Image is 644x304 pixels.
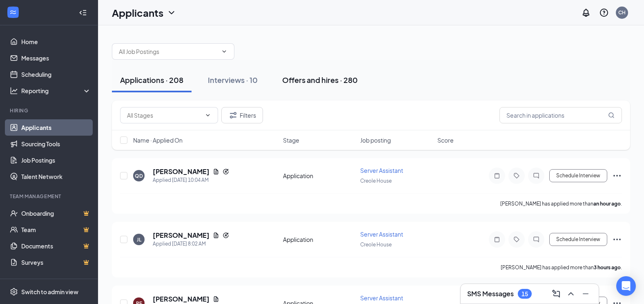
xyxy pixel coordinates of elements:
[112,6,163,20] h1: Applicants
[21,254,91,270] a: SurveysCrown
[135,172,143,179] div: QD
[221,48,227,55] svg: ChevronDown
[512,172,521,179] svg: Tag
[283,136,299,144] span: Stage
[10,87,18,95] svg: Analysis
[500,200,622,207] p: [PERSON_NAME] has applied more than .
[608,112,615,118] svg: MagnifyingGlass
[21,66,91,83] a: Scheduling
[153,240,229,248] div: Applied [DATE] 8:02 AM
[282,75,358,85] div: Offers and hires · 280
[21,136,91,152] a: Sourcing Tools
[10,107,89,114] div: Hiring
[612,171,622,181] svg: Ellipses
[10,288,18,296] svg: Settings
[127,111,201,120] input: All Stages
[120,75,183,85] div: Applications · 208
[499,107,622,123] input: Search in applications
[223,168,229,175] svg: Reapply
[79,9,87,17] svg: Collapse
[360,241,392,248] span: Creole House
[612,235,622,244] svg: Ellipses
[21,221,91,238] a: TeamCrown
[21,50,91,66] a: Messages
[531,172,541,179] svg: ChatInactive
[153,231,209,240] h5: [PERSON_NAME]
[21,34,91,50] a: Home
[10,193,89,200] div: Team Management
[153,176,229,184] div: Applied [DATE] 10:04 AM
[153,167,209,176] h5: [PERSON_NAME]
[21,205,91,221] a: OnboardingCrown
[208,75,258,85] div: Interviews · 10
[360,294,403,302] span: Server Assistant
[137,236,141,243] div: JL
[21,87,91,95] div: Reporting
[581,289,591,299] svg: Minimize
[593,201,621,207] b: an hour ago
[599,8,609,18] svg: QuestionInfo
[531,236,541,243] svg: ChatInactive
[221,107,263,123] button: Filter Filters
[501,264,622,271] p: [PERSON_NAME] has applied more than .
[167,8,176,18] svg: ChevronDown
[437,136,454,144] span: Score
[213,232,219,239] svg: Document
[492,172,502,179] svg: Note
[549,169,607,182] button: Schedule Interview
[564,287,577,300] button: ChevronUp
[616,276,636,296] div: Open Intercom Messenger
[21,168,91,185] a: Talent Network
[283,235,355,244] div: Application
[360,136,391,144] span: Job posting
[360,230,403,238] span: Server Assistant
[283,172,355,180] div: Application
[549,233,607,246] button: Schedule Interview
[551,289,561,299] svg: ComposeMessage
[213,296,219,302] svg: Document
[153,295,209,304] h5: [PERSON_NAME]
[205,112,211,118] svg: ChevronDown
[521,291,528,297] div: 15
[360,178,392,184] span: Creole House
[21,119,91,136] a: Applicants
[594,264,621,270] b: 3 hours ago
[21,152,91,168] a: Job Postings
[119,47,218,56] input: All Job Postings
[512,236,521,243] svg: Tag
[133,136,183,144] span: Name · Applied On
[228,110,238,120] svg: Filter
[223,232,229,239] svg: Reapply
[9,8,17,16] svg: WorkstreamLogo
[550,287,563,300] button: ComposeMessage
[213,168,219,175] svg: Document
[21,288,78,296] div: Switch to admin view
[21,238,91,254] a: DocumentsCrown
[581,8,591,18] svg: Notifications
[579,287,592,300] button: Minimize
[492,236,502,243] svg: Note
[618,9,626,16] div: CH
[360,167,403,174] span: Server Assistant
[467,289,514,298] h3: SMS Messages
[566,289,576,299] svg: ChevronUp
